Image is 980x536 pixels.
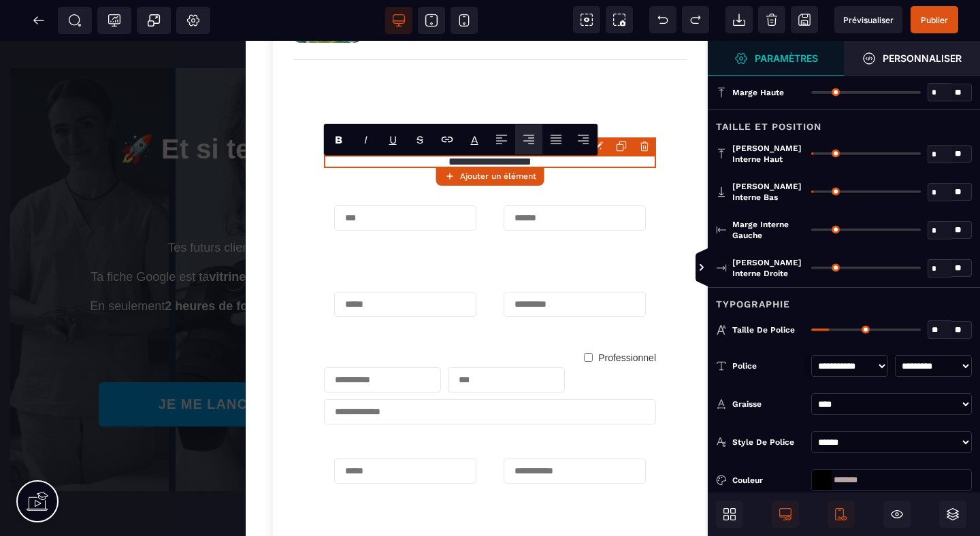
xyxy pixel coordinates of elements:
span: Afficher le mobile [828,501,855,528]
strong: Ajouter un élément [460,171,536,181]
span: [PERSON_NAME] interne bas [732,181,804,203]
span: Align Justify [542,124,570,154]
span: Voir mobile [451,7,478,34]
span: Ouvrir les calques [939,501,966,528]
span: Strike-through [406,124,434,154]
span: Voir les composants [573,6,600,33]
span: SEO [68,14,82,27]
span: Align Center [515,124,542,154]
p: A [471,133,478,146]
span: Masquer le bloc [883,501,911,528]
div: Graisse [732,397,804,411]
span: Enregistrer [791,6,818,33]
div: Taille et position [708,110,980,135]
span: Italic [352,124,379,154]
div: Couleur [732,473,804,487]
span: Importer [725,6,753,33]
span: Code de suivi [97,7,131,34]
span: Retour [25,7,52,34]
strong: Personnaliser [883,53,962,63]
div: Style de police [732,435,804,449]
span: Afficher les vues [708,248,721,288]
span: Voir tablette [418,7,445,34]
span: [PERSON_NAME] interne haut [732,143,804,165]
b: B [335,133,342,146]
span: Marge haute [732,87,784,98]
span: Underline [379,124,406,154]
span: Publier [921,15,948,25]
label: Font color [471,133,478,146]
span: Ouvrir les blocs [716,501,743,528]
span: Métadata SEO [58,7,92,34]
strong: Paramètres [755,53,818,63]
label: Professionnel [598,312,656,322]
span: Ouvrir le gestionnaire de styles [844,41,980,76]
span: Capture d'écran [606,6,633,33]
span: Rétablir [682,6,709,33]
span: Tracking [108,14,121,27]
u: U [389,133,397,146]
span: Enregistrer le contenu [911,6,958,33]
span: Défaire [649,6,676,33]
span: Favicon [176,7,210,34]
span: Align Right [570,124,597,154]
span: Nettoyage [758,6,785,33]
span: Lien [434,124,461,154]
span: Prévisualiser [843,15,894,25]
span: Voir bureau [385,7,412,34]
span: Popup [147,14,161,27]
span: Marge interne gauche [732,219,804,241]
span: [PERSON_NAME] interne droite [732,257,804,279]
div: Police [732,359,804,373]
span: Afficher le desktop [772,501,799,528]
i: I [364,133,367,146]
span: Créer une alerte modale [137,7,171,34]
span: Réglages Body [186,14,200,27]
span: Taille de police [732,324,795,335]
span: Align Left [488,124,515,154]
span: Bold [325,124,352,154]
div: Typographie [708,287,980,312]
span: Ouvrir le gestionnaire de styles [708,41,844,76]
s: S [416,133,423,146]
button: Ajouter un élément [436,167,544,186]
span: Aperçu [834,6,902,33]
